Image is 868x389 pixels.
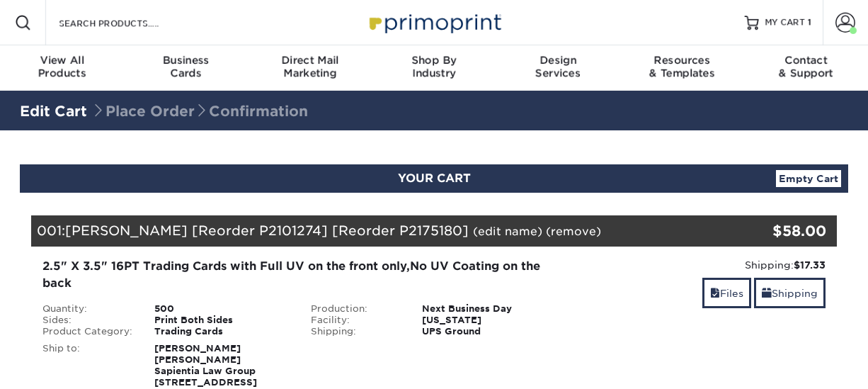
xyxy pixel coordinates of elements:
[411,326,568,337] div: UPS Ground
[32,315,144,326] div: Sides:
[372,54,496,67] span: Shop By
[65,222,469,238] span: [PERSON_NAME] [Reorder P2101274] [Reorder P2175180]
[300,303,412,315] div: Production:
[496,54,620,79] div: Services
[300,315,412,326] div: Facility:
[744,45,868,91] a: Contact& Support
[32,303,144,315] div: Quantity:
[91,103,308,120] span: Place Order Confirmation
[776,170,841,187] a: Empty Cart
[372,54,496,79] div: Industry
[32,326,144,337] div: Product Category:
[578,258,826,272] div: Shipping:
[363,7,505,38] img: Primoprint
[144,303,300,315] div: 500
[411,315,568,326] div: [US_STATE]
[57,14,195,31] input: SEARCH PRODUCTS.....
[398,171,471,185] span: YOUR CART
[744,54,868,79] div: & Support
[794,259,826,271] strong: $17.33
[702,220,826,242] div: $58.00
[372,45,496,91] a: Shop ByIndustry
[248,45,372,91] a: Direct MailMarketing
[754,278,826,308] a: Shipping
[496,45,620,91] a: DesignServices
[808,18,811,28] span: 1
[20,103,87,120] a: Edit Cart
[496,54,620,67] span: Design
[124,45,248,91] a: BusinessCards
[710,288,720,299] span: files
[546,225,601,238] a: (remove)
[248,54,372,79] div: Marketing
[762,288,772,299] span: shipping
[411,303,568,315] div: Next Business Day
[620,45,744,91] a: Resources& Templates
[124,54,248,79] div: Cards
[744,54,868,67] span: Contact
[620,54,744,67] span: Resources
[124,54,248,67] span: Business
[144,315,300,326] div: Print Both Sides
[144,326,300,337] div: Trading Cards
[702,278,751,308] a: Files
[248,54,372,67] span: Direct Mail
[620,54,744,79] div: & Templates
[473,225,542,238] a: (edit name)
[300,326,412,337] div: Shipping:
[31,215,702,247] div: 001:
[42,258,557,292] div: 2.5" X 3.5" 16PT Trading Cards with Full UV on the front only,No UV Coating on the back
[765,17,805,29] span: MY CART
